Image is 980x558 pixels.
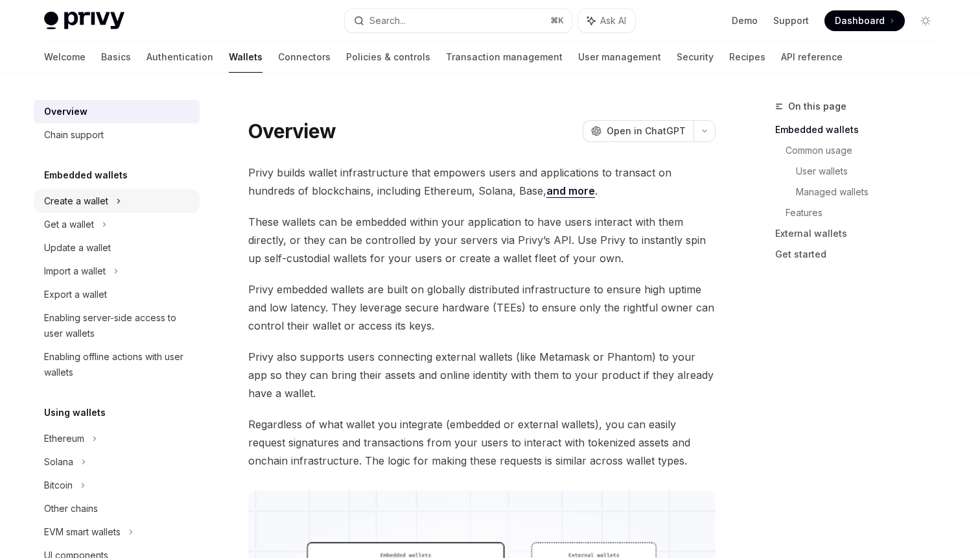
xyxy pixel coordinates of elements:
a: Connectors [278,42,331,73]
a: Authentication [146,42,213,73]
span: Privy also supports users connecting external wallets (like Metamask or Phantom) to your app so t... [248,348,716,402]
a: Features [786,202,946,223]
div: Import a wallet [44,263,106,279]
a: Update a wallet [34,236,200,260]
a: API reference [781,42,843,73]
a: Basics [101,42,131,73]
span: Regardless of what wallet you integrate (embedded or external wallets), you can easily request si... [248,415,716,470]
button: Open in ChatGPT [583,120,694,142]
span: Open in ChatGPT [607,125,686,138]
h5: Embedded wallets [44,167,128,183]
div: Enabling server-side access to user wallets [44,310,192,341]
a: Security [677,42,714,73]
a: Enabling offline actions with user wallets [34,345,200,384]
div: Export a wallet [44,287,107,302]
a: Enabling server-side access to user wallets [34,306,200,345]
a: Export a wallet [34,283,200,306]
a: User management [578,42,661,73]
a: Embedded wallets [775,119,946,140]
a: Chain support [34,123,200,147]
a: Policies & controls [346,42,430,73]
a: Recipes [729,42,765,73]
div: Search... [369,13,406,29]
img: light logo [44,12,124,30]
span: These wallets can be embedded within your application to have users interact with them directly, ... [248,213,716,267]
span: ⌘ K [550,16,564,26]
h5: Using wallets [44,405,106,420]
a: Demo [732,14,758,27]
a: Support [773,14,809,27]
a: and more [546,184,595,198]
a: Overview [34,100,200,123]
a: Dashboard [824,10,905,31]
a: Managed wallets [796,182,946,202]
div: Solana [44,454,73,470]
div: Enabling offline actions with user wallets [44,349,192,380]
div: EVM smart wallets [44,524,121,540]
span: Privy builds wallet infrastructure that empowers users and applications to transact on hundreds o... [248,164,716,200]
a: External wallets [775,223,946,244]
div: Other chains [44,501,98,516]
a: Common usage [786,140,946,161]
div: Overview [44,104,87,119]
span: Privy embedded wallets are built on globally distributed infrastructure to ensure high uptime and... [248,280,716,335]
a: Other chains [34,497,200,520]
a: Transaction management [446,42,563,73]
div: Chain support [44,127,104,143]
div: Get a wallet [44,217,94,232]
span: On this page [788,99,846,114]
span: Dashboard [835,14,885,27]
h1: Overview [248,119,336,143]
div: Update a wallet [44,240,111,256]
a: Welcome [44,42,86,73]
a: Get started [775,244,946,265]
div: Bitcoin [44,478,73,493]
button: Search...⌘K [345,9,572,32]
button: Toggle dark mode [915,10,936,31]
button: Ask AI [578,9,635,32]
div: Ethereum [44,431,84,446]
a: User wallets [796,161,946,182]
span: Ask AI [600,14,626,27]
a: Wallets [229,42,262,73]
div: Create a wallet [44,193,108,209]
